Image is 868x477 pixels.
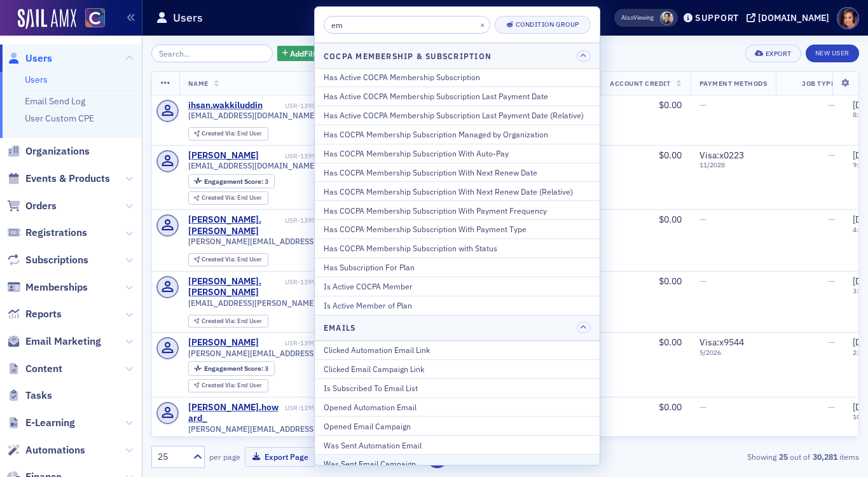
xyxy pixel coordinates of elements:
[324,401,591,413] div: Opened Automation Email
[632,451,859,462] div: Showing out of items
[621,13,633,22] div: Also
[324,261,591,273] div: Has Subscription For Plan
[659,99,682,111] span: $0.00
[85,8,105,28] img: SailAMX
[699,161,768,169] span: 11 / 2028
[324,148,591,159] div: Has COCPA Membership Subscription With Auto-Pay
[776,451,790,462] strong: 25
[277,46,329,62] button: AddFilter
[324,50,492,62] h4: COCPA Membership & Subscription
[25,226,87,240] span: Registrations
[188,174,275,188] div: Engagement Score: 3
[315,258,600,277] button: Has Subscription For Plan
[660,11,673,25] span: Pamela Galey-Coleman
[828,401,835,413] span: —
[25,113,94,124] a: User Custom CPE
[7,144,90,158] a: Organizations
[188,379,268,392] div: Created Via: End User
[188,337,259,349] div: [PERSON_NAME]
[25,172,110,186] span: Events & Products
[245,447,315,467] button: Export Page
[758,12,829,24] div: [DOMAIN_NAME]
[204,177,265,186] span: Engagement Score :
[766,50,792,57] div: Export
[7,172,110,186] a: Events & Products
[261,339,331,347] div: USR-13994888
[324,420,591,432] div: Opened Email Campaign
[204,365,268,372] div: 3
[828,99,835,111] span: —
[699,401,706,413] span: —
[837,7,859,29] span: Profile
[188,111,317,120] span: [EMAIL_ADDRESS][DOMAIN_NAME]
[745,45,801,62] button: Export
[25,335,101,349] span: Email Marketing
[810,451,839,462] strong: 30,281
[25,280,88,294] span: Memberships
[495,16,591,34] button: Condition Group
[188,276,283,298] a: [PERSON_NAME].[PERSON_NAME]
[188,253,268,266] div: Created Via: End User
[7,253,88,267] a: Subscriptions
[25,443,85,457] span: Automations
[202,317,237,325] span: Created Via :
[659,336,682,348] span: $0.00
[315,163,600,182] button: Has COCPA Membership Subscription With Next Renew Date
[188,191,268,205] div: Created Via: End User
[699,349,768,357] span: 5 / 2026
[202,318,262,325] div: End User
[324,300,591,311] div: Is Active Member of Plan
[477,18,488,30] button: ×
[261,152,331,160] div: USR-13995179
[324,128,591,140] div: Has COCPA Membership Subscription Managed by Organization
[25,52,52,66] span: Users
[209,451,240,462] label: per page
[315,67,600,86] button: Has Active COCPA Membership Subscription
[324,223,591,235] div: Has COCPA Membership Subscription With Payment Type
[7,280,88,294] a: Memberships
[324,242,591,254] div: Has COCPA Membership Subscription with Status
[828,214,835,225] span: —
[828,275,835,287] span: —
[188,315,268,328] div: Created Via: End User
[324,205,591,216] div: Has COCPA Membership Subscription With Payment Frequency
[290,48,324,59] span: Add Filter
[25,307,62,321] span: Reports
[173,10,203,25] h1: Users
[315,341,600,359] button: Clicked Automation Email Link
[802,79,835,88] span: Job Type
[324,322,355,333] h4: Emails
[324,71,591,83] div: Has Active COCPA Membership Subscription
[315,454,600,473] button: Was Sent Email Campaign
[25,416,75,430] span: E-Learning
[747,13,834,22] button: [DOMAIN_NAME]
[188,127,268,141] div: Created Via: End User
[25,362,62,376] span: Content
[315,378,600,397] button: Is Subscribed To Email List
[315,416,600,435] button: Opened Email Campaign
[324,109,591,121] div: Has Active COCPA Membership Subscription Last Payment Date (Relative)
[202,130,262,137] div: End User
[188,402,283,424] a: [PERSON_NAME].howard_
[285,278,331,286] div: USR-13994943
[7,226,87,240] a: Registrations
[315,277,600,296] button: Is Active COCPA Member
[315,359,600,378] button: Clicked Email Campaign Link
[324,344,591,356] div: Clicked Automation Email Link
[188,237,331,246] span: [PERSON_NAME][EMAIL_ADDRESS][PERSON_NAME][DOMAIN_NAME]
[204,178,268,185] div: 3
[324,439,591,451] div: Was Sent Automation Email
[324,16,490,34] input: Search filters...
[202,255,237,263] span: Created Via :
[324,280,591,292] div: Is Active COCPA Member
[659,214,682,225] span: $0.00
[324,186,591,197] div: Has COCPA Membership Subscription With Next Renew Date (Relative)
[315,181,600,200] button: Has COCPA Membership Subscription With Next Renew Date (Relative)
[202,193,237,202] span: Created Via :
[315,144,600,163] button: Has COCPA Membership Subscription With Auto-Pay
[7,443,85,457] a: Automations
[188,214,283,237] a: [PERSON_NAME].[PERSON_NAME]
[25,253,88,267] span: Subscriptions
